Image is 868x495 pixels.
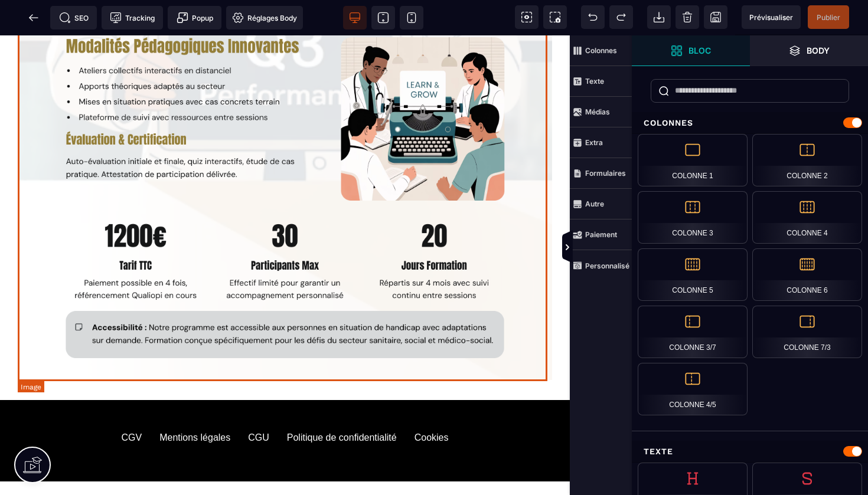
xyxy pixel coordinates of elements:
[752,306,862,358] div: Colonne 7/3
[585,107,610,116] strong: Médias
[704,5,727,29] span: Enregistrer
[817,13,840,22] span: Publier
[581,5,605,29] span: Défaire
[515,5,539,29] span: Voir les composants
[585,169,626,178] strong: Formulaires
[343,6,367,29] span: Voir bureau
[752,134,862,186] div: Colonne 2
[415,397,449,408] default: Cookies
[248,397,269,408] default: CGU
[632,35,750,66] span: Ouvrir les blocs
[749,13,793,22] span: Prévisualiser
[638,248,748,301] div: Colonne 5
[570,189,632,219] span: Autre
[585,46,617,55] strong: Colonnes
[585,230,617,239] strong: Paiement
[632,230,644,265] span: Afficher les vues
[570,219,632,250] span: Paiement
[585,199,604,208] strong: Autre
[688,46,711,55] strong: Bloc
[609,5,633,29] span: Rétablir
[50,6,97,29] span: Métadata SEO
[59,12,89,24] span: SEO
[752,191,862,244] div: Colonne 4
[638,306,748,358] div: Colonne 3/7
[168,6,221,29] span: Créer une alerte modale
[570,158,632,189] span: Formulaires
[638,134,748,186] div: Colonne 1
[226,6,303,29] span: Favicon
[647,5,671,29] span: Importer
[102,6,163,29] span: Code de suivi
[22,6,45,29] span: Retour
[632,441,868,463] div: Texte
[585,77,604,86] strong: Texte
[570,127,632,158] span: Extra
[177,12,213,24] span: Popup
[752,248,862,301] div: Colonne 6
[585,138,603,147] strong: Extra
[585,261,629,270] strong: Personnalisé
[371,6,395,29] span: Voir tablette
[632,112,868,134] div: Colonnes
[807,46,830,55] strong: Body
[232,12,297,24] span: Réglages Body
[570,97,632,127] span: Médias
[676,5,699,29] span: Nettoyage
[159,397,230,408] default: Mentions légales
[808,5,849,29] span: Enregistrer le contenu
[750,35,868,66] span: Ouvrir les calques
[543,5,567,29] span: Capture d'écran
[287,397,397,408] default: Politique de confidentialité
[638,363,748,415] div: Colonne 4/5
[400,6,423,29] span: Voir mobile
[742,5,801,29] span: Aperçu
[570,35,632,66] span: Colonnes
[638,191,748,244] div: Colonne 3
[570,66,632,97] span: Texte
[110,12,155,24] span: Tracking
[121,397,142,408] default: CGV
[570,250,632,281] span: Personnalisé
